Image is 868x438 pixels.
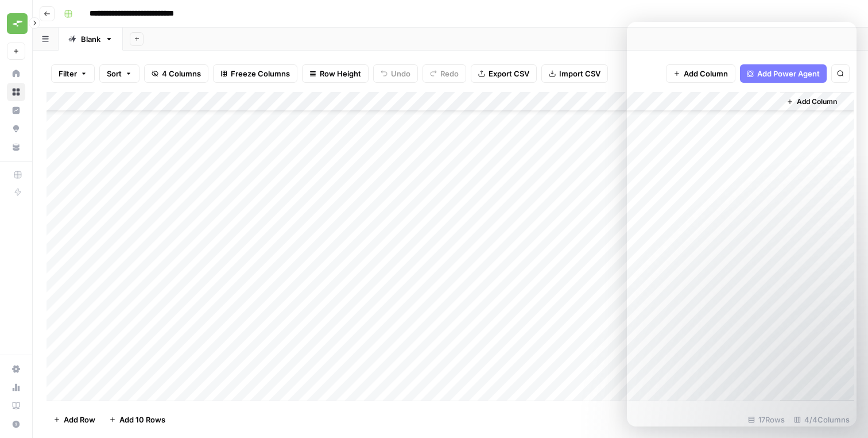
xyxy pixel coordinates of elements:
[559,68,600,79] span: Import CSV
[99,64,139,83] button: Sort
[7,138,25,156] a: Your Data
[213,64,297,83] button: Freeze Columns
[7,415,25,433] button: Help + Support
[423,64,466,83] button: Redo
[59,68,77,79] span: Filter
[119,414,165,425] span: Add 10 Rows
[7,101,25,120] a: Insights
[51,64,95,83] button: Filter
[440,68,459,79] span: Redo
[162,68,201,79] span: 4 Columns
[144,64,208,83] button: 4 Columns
[471,64,537,83] button: Export CSV
[102,410,172,429] button: Add 10 Rows
[7,378,25,397] a: Usage
[7,120,25,138] a: Opportunities
[489,68,529,79] span: Export CSV
[7,360,25,378] a: Settings
[320,68,361,79] span: Row Height
[7,13,28,34] img: SaaStorm Logo
[7,83,25,101] a: Browse
[59,28,123,51] a: Blank
[7,64,25,83] a: Home
[107,68,122,79] span: Sort
[81,33,100,45] div: Blank
[391,68,410,79] span: Undo
[541,64,608,83] button: Import CSV
[64,414,95,425] span: Add Row
[46,410,102,429] button: Add Row
[302,64,369,83] button: Row Height
[7,397,25,415] a: Learning Hub
[7,9,25,38] button: Workspace: SaaStorm
[373,64,418,83] button: Undo
[231,68,290,79] span: Freeze Columns
[627,22,857,427] iframe: To enrich screen reader interactions, please activate Accessibility in Grammarly extension settings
